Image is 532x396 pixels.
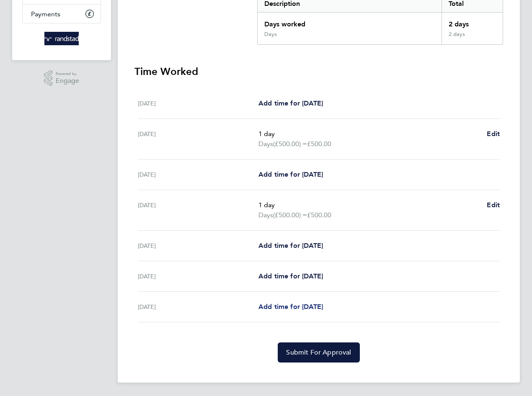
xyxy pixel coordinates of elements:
[138,129,258,149] div: [DATE]
[258,99,323,107] span: Add time for [DATE]
[273,211,307,219] span: (£500.00) =
[258,13,442,31] div: Days worked
[138,241,258,251] div: [DATE]
[258,210,273,220] span: Days
[138,170,258,180] div: [DATE]
[258,170,323,180] a: Add time for [DATE]
[258,271,323,281] a: Add time for [DATE]
[31,10,60,18] span: Payments
[56,77,79,85] span: Engage
[258,98,323,108] a: Add time for [DATE]
[56,70,79,77] span: Powered by
[258,303,323,311] span: Add time for [DATE]
[442,31,503,44] div: 2 days
[258,200,480,210] p: 1 day
[264,31,277,38] div: Days
[487,130,500,138] span: Edit
[138,271,258,281] div: [DATE]
[22,32,101,45] a: Go to home page
[487,200,500,210] a: Edit
[258,242,323,249] span: Add time for [DATE]
[258,170,323,178] span: Add time for [DATE]
[23,5,101,23] a: Payments
[138,200,258,220] div: [DATE]
[258,302,323,312] a: Add time for [DATE]
[307,140,331,148] span: £500.00
[442,13,503,31] div: 2 days
[258,129,480,139] p: 1 day
[44,70,80,86] a: Powered byEngage
[258,139,273,149] span: Days
[307,211,331,219] span: £500.00
[258,272,323,280] span: Add time for [DATE]
[487,201,500,209] span: Edit
[258,241,323,251] a: Add time for [DATE]
[278,342,359,363] button: Submit For Approval
[286,348,351,357] span: Submit For Approval
[138,98,258,108] div: [DATE]
[138,302,258,312] div: [DATE]
[44,32,79,45] img: randstad-logo-retina.png
[273,140,307,148] span: (£500.00) =
[134,65,503,78] h3: Time Worked
[487,129,500,139] a: Edit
